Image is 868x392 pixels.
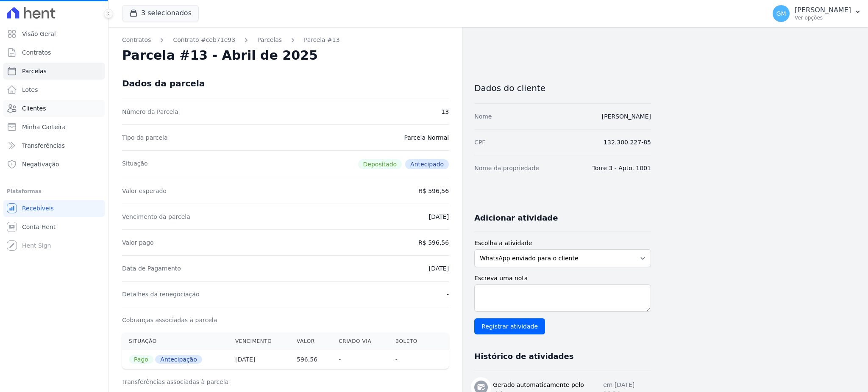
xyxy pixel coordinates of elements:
h3: Histórico de atividades [474,351,573,362]
dt: Cobranças associadas à parcela [122,316,217,324]
span: Parcelas [22,67,47,75]
a: Minha Carteira [3,119,105,135]
div: Plataformas [7,186,101,196]
dt: Vencimento da parcela [122,213,190,221]
a: Negativação [3,156,105,173]
dd: [DATE] [429,213,449,221]
span: Lotes [22,86,38,94]
span: Antecipado [405,159,449,169]
span: Minha Carteira [22,123,66,131]
span: Conta Hent [22,223,56,231]
dd: Torre 3 - Apto. 1001 [593,164,651,172]
th: 596,56 [290,350,332,369]
span: GM [776,11,786,17]
span: Depositado [358,159,402,169]
dt: Valor pago [122,238,154,247]
dd: 13 [441,108,449,116]
button: GM [PERSON_NAME] Ver opções [766,2,868,25]
th: Vencimento [228,333,290,350]
span: Pago [129,355,153,364]
dt: Nome da propriedade [474,164,539,172]
dd: 132.300.227-85 [604,138,651,146]
span: Antecipação [155,355,202,364]
dd: Parcela Normal [404,133,449,142]
a: Conta Hent [3,218,105,235]
dt: Número da Parcela [122,108,178,116]
a: [PERSON_NAME] [602,113,651,120]
th: Criado via [332,333,388,350]
span: Clientes [22,104,46,113]
dd: - [447,290,449,298]
a: Clientes [3,100,105,117]
span: Negativação [22,160,59,168]
p: Ver opções [795,14,851,21]
dt: Nome [474,112,492,121]
th: - [389,350,432,369]
a: Parcelas [3,63,105,80]
span: Contratos [22,48,51,57]
dt: Tipo da parcela [122,133,168,142]
button: 3 selecionados [122,5,199,21]
span: Visão Geral [22,30,56,38]
div: Dados da parcela [122,78,205,88]
a: Parcelas [257,36,282,44]
dd: R$ 596,56 [418,238,449,247]
dt: Situação [122,159,148,169]
h3: Transferências associadas à parcela [122,378,449,386]
p: [PERSON_NAME] [795,6,851,14]
a: Contratos [122,36,151,44]
h3: Adicionar atividade [474,213,558,223]
th: [DATE] [228,350,290,369]
dd: [DATE] [429,264,449,273]
a: Lotes [3,81,105,98]
a: Recebíveis [3,200,105,217]
dt: Detalhes da renegociação [122,290,200,298]
dt: CPF [474,138,485,146]
th: Situação [122,333,228,350]
dt: Valor esperado [122,187,167,195]
th: Boleto [389,333,432,350]
th: Valor [290,333,332,350]
label: Escreva uma nota [474,274,651,283]
nav: Breadcrumb [122,36,449,44]
a: Parcela #13 [304,36,340,44]
dt: Data de Pagamento [122,264,181,273]
h3: Dados do cliente [474,83,651,93]
span: Recebíveis [22,204,54,213]
label: Escolha a atividade [474,239,651,248]
a: Visão Geral [3,25,105,42]
a: Transferências [3,137,105,154]
a: Contrato #ceb71e93 [173,36,235,44]
span: Transferências [22,141,65,150]
input: Registrar atividade [474,318,545,334]
h2: Parcela #13 - Abril de 2025 [122,48,318,63]
a: Contratos [3,44,105,61]
dd: R$ 596,56 [418,187,449,195]
th: - [332,350,388,369]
